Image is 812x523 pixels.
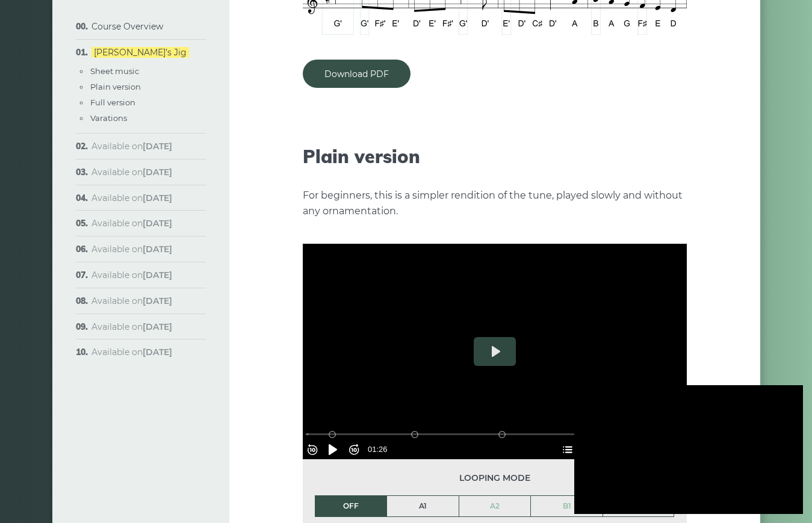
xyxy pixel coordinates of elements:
[91,218,172,229] span: Available on
[91,321,172,332] span: Available on
[143,296,172,306] strong: [DATE]
[91,47,189,58] a: [PERSON_NAME]’s Jig
[91,141,172,152] span: Available on
[91,21,163,32] a: Course Overview
[459,496,531,516] a: A2
[90,97,135,107] a: Full version
[143,218,172,229] strong: [DATE]
[91,193,172,203] span: Available on
[91,296,172,306] span: Available on
[143,167,172,178] strong: [DATE]
[91,167,172,178] span: Available on
[91,244,172,255] span: Available on
[90,82,141,91] a: Plain version
[531,496,603,516] a: B1
[303,188,687,219] p: For beginners, this is a simpler rendition of the tune, played slowly and without any ornamentation.
[90,113,127,123] a: Varations
[143,141,172,152] strong: [DATE]
[143,244,172,255] strong: [DATE]
[303,60,411,88] a: Download PDF
[90,66,139,76] a: Sheet music
[143,270,172,280] strong: [DATE]
[303,146,687,167] h2: Plain version
[315,471,675,485] span: Looping mode
[143,321,172,332] strong: [DATE]
[91,347,172,357] span: Available on
[91,270,172,280] span: Available on
[143,347,172,357] strong: [DATE]
[143,193,172,203] strong: [DATE]
[387,496,459,516] a: A1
